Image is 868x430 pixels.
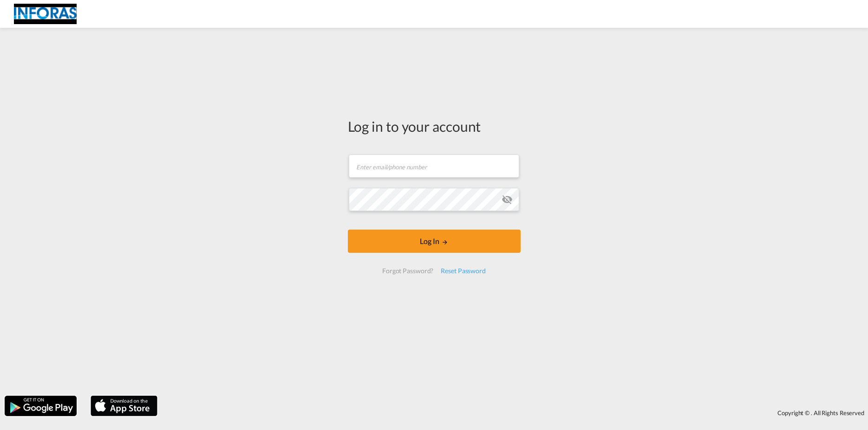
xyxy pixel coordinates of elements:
[4,395,78,417] img: google.png
[162,405,868,421] div: Copyright © . All Rights Reserved
[349,154,519,178] input: Enter email/phone number
[348,230,521,253] button: LOGIN
[90,395,158,417] img: apple.png
[14,4,77,25] img: eff75c7098ee11eeb65dd1c63e392380.jpg
[502,194,513,205] md-icon: icon-eye-off
[379,263,437,279] div: Forgot Password?
[437,263,489,279] div: Reset Password
[348,116,521,136] div: Log in to your account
